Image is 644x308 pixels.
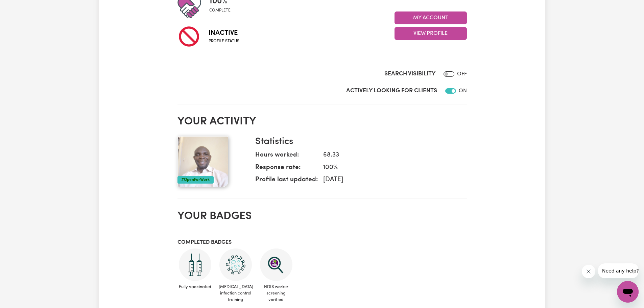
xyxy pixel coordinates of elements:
[255,163,318,175] dt: Response rate:
[177,210,467,223] h2: Your badges
[177,136,228,187] img: Your profile picture
[4,5,41,10] span: Need any help?
[384,70,435,78] label: Search Visibility
[457,71,467,77] span: OFF
[318,150,461,160] dd: 68.33
[318,175,461,185] dd: [DATE]
[177,239,467,246] h3: Completed badges
[395,11,467,24] button: My Account
[395,27,467,40] button: View Profile
[255,150,318,163] dt: Hours worked:
[598,263,639,278] iframe: Message from company
[259,281,294,306] span: NDIS worker screening verified
[219,248,252,281] img: CS Academy: COVID-19 Infection Control Training course completed
[318,163,461,173] dd: 100 %
[346,87,437,95] label: Actively Looking for Clients
[209,28,239,38] span: Inactive
[582,265,595,278] iframe: Close message
[260,248,292,281] img: NDIS Worker Screening Verified
[177,115,467,128] h2: Your activity
[177,281,213,293] span: Fully vaccinated
[255,136,461,148] h3: Statistics
[177,176,214,184] div: #OpenForWork
[617,281,639,303] iframe: Button to launch messaging window
[209,38,239,44] span: Profile status
[218,281,253,306] span: [MEDICAL_DATA] infection control training
[459,88,467,94] span: ON
[209,7,231,14] span: complete
[179,248,211,281] img: Care and support worker has received 2 doses of COVID-19 vaccine
[255,175,318,188] dt: Profile last updated:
